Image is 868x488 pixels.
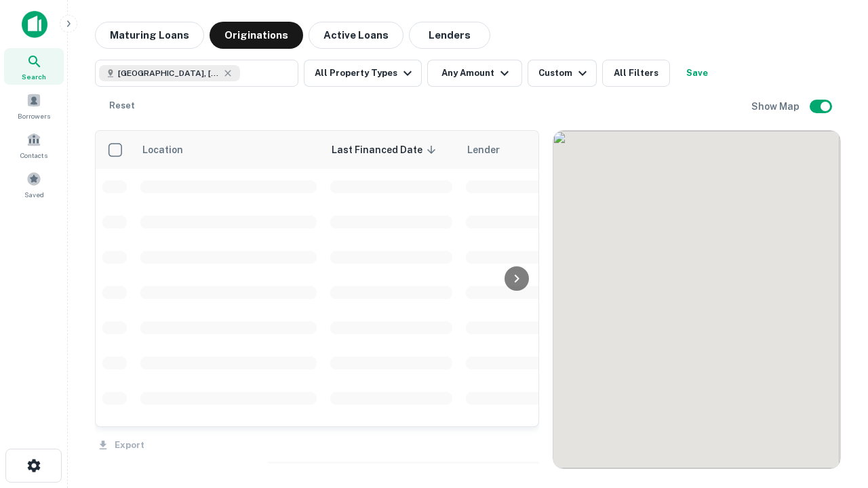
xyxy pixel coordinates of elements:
span: [GEOGRAPHIC_DATA], [GEOGRAPHIC_DATA] [118,67,220,79]
button: Lenders [409,22,490,49]
span: Saved [24,189,44,200]
span: Search [22,71,46,82]
a: Borrowers [4,87,64,124]
span: Contacts [20,150,47,161]
iframe: Chat Widget [800,336,868,401]
button: Maturing Loans [95,22,204,49]
div: Custom [538,65,591,81]
button: Reset [100,92,144,119]
button: Save your search to get updates of matches that match your search criteria. [675,60,719,87]
a: Contacts [4,127,64,163]
button: All Filters [602,60,670,87]
button: Any Amount [427,60,522,87]
span: Borrowers [18,110,50,121]
h6: Show Map [751,99,802,114]
span: Last Financed Date [332,142,440,158]
span: Location [142,142,201,158]
img: capitalize-icon.png [22,11,47,38]
div: 0 0 [553,131,840,468]
th: Last Financed Date [323,131,459,169]
span: Lender [467,142,500,158]
button: All Property Types [304,60,422,87]
a: Search [4,48,64,85]
th: Location [134,131,323,169]
button: Originations [210,22,303,49]
button: Custom [528,60,597,87]
th: Lender [459,131,676,169]
a: Saved [4,166,64,203]
button: Active Loans [309,22,403,49]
